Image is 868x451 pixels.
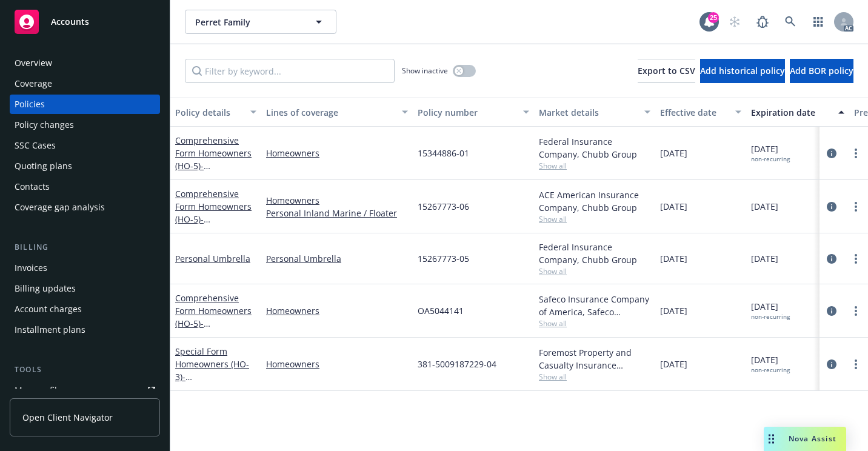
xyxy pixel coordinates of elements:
[539,372,650,382] span: Show all
[751,300,790,321] span: [DATE]
[751,106,831,119] div: Expiration date
[751,353,790,374] span: [DATE]
[660,358,687,370] span: [DATE]
[660,106,728,119] div: Effective date
[10,95,160,114] a: Policies
[266,106,395,119] div: Lines of coverage
[15,198,105,217] div: Coverage gap analysis
[849,304,863,318] a: more
[824,252,839,266] a: circleInformation
[15,156,72,176] div: Quoting plans
[418,106,516,119] div: Policy number
[534,98,655,127] button: Market details
[10,258,160,278] a: Invoices
[660,304,687,317] span: [DATE]
[266,358,408,370] a: Homeowners
[539,318,650,329] span: Show all
[10,53,160,73] a: Overview
[751,142,790,163] span: [DATE]
[402,65,448,76] span: Show inactive
[806,10,830,34] a: Switch app
[10,177,160,196] a: Contacts
[15,95,45,114] div: Policies
[418,358,496,370] span: 381-5009187229-04
[764,427,846,451] button: Nova Assist
[10,5,160,39] a: Accounts
[638,59,695,83] button: Export to CSV
[10,299,160,319] a: Account charges
[751,155,790,163] div: non-recurring
[175,135,252,184] a: Comprehensive Form Homeowners (HO-5)
[539,106,637,119] div: Market details
[266,207,408,219] a: Personal Inland Marine / Floater
[266,147,408,159] a: Homeowners
[539,241,650,266] div: Federal Insurance Company, Chubb Group
[824,199,839,214] a: circleInformation
[539,346,650,372] div: Foremost Property and Casualty Insurance Company, Foremost Insurance
[539,266,650,276] span: Show all
[723,10,747,34] a: Start snowing
[15,53,52,73] div: Overview
[10,364,160,376] div: Tools
[10,279,160,298] a: Billing updates
[849,146,863,161] a: more
[170,98,261,127] button: Policy details
[778,10,803,34] a: Search
[266,252,408,265] a: Personal Umbrella
[660,147,687,159] span: [DATE]
[175,292,252,342] a: Comprehensive Form Homeowners (HO-5)
[539,214,650,224] span: Show all
[261,98,413,127] button: Lines of coverage
[655,98,746,127] button: Effective date
[10,241,160,253] div: Billing
[10,320,160,339] a: Installment plans
[15,381,66,400] div: Manage files
[10,198,160,217] a: Coverage gap analysis
[539,135,650,161] div: Federal Insurance Company, Chubb Group
[185,59,395,83] input: Filter by keyword...
[824,357,839,372] a: circleInformation
[15,320,85,339] div: Installment plans
[751,200,778,213] span: [DATE]
[638,65,695,76] span: Export to CSV
[175,253,250,264] a: Personal Umbrella
[418,147,469,159] span: 15344886-01
[700,65,785,76] span: Add historical policy
[708,12,719,23] div: 25
[418,304,464,317] span: OA5044141
[660,252,687,265] span: [DATE]
[51,17,89,27] span: Accounts
[10,136,160,155] a: SSC Cases
[790,59,853,83] button: Add BOR policy
[849,252,863,266] a: more
[751,252,778,265] span: [DATE]
[10,381,160,400] a: Manage files
[789,433,836,444] span: Nova Assist
[10,74,160,93] a: Coverage
[15,279,76,298] div: Billing updates
[175,188,252,276] a: Comprehensive Form Homeowners (HO-5)
[15,136,56,155] div: SSC Cases
[418,252,469,265] span: 15267773-05
[539,293,650,318] div: Safeco Insurance Company of America, Safeco Insurance (Liberty Mutual)
[824,304,839,318] a: circleInformation
[539,161,650,171] span: Show all
[413,98,534,127] button: Policy number
[15,258,47,278] div: Invoices
[266,194,408,207] a: Homeowners
[185,10,336,34] button: Perret Family
[22,411,113,424] span: Open Client Navigator
[15,74,52,93] div: Coverage
[790,65,853,76] span: Add BOR policy
[10,156,160,176] a: Quoting plans
[15,177,50,196] div: Contacts
[175,106,243,119] div: Policy details
[15,115,74,135] div: Policy changes
[746,98,849,127] button: Expiration date
[660,200,687,213] span: [DATE]
[10,115,160,135] a: Policy changes
[418,200,469,213] span: 15267773-06
[266,304,408,317] a: Homeowners
[849,199,863,214] a: more
[539,189,650,214] div: ACE American Insurance Company, Chubb Group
